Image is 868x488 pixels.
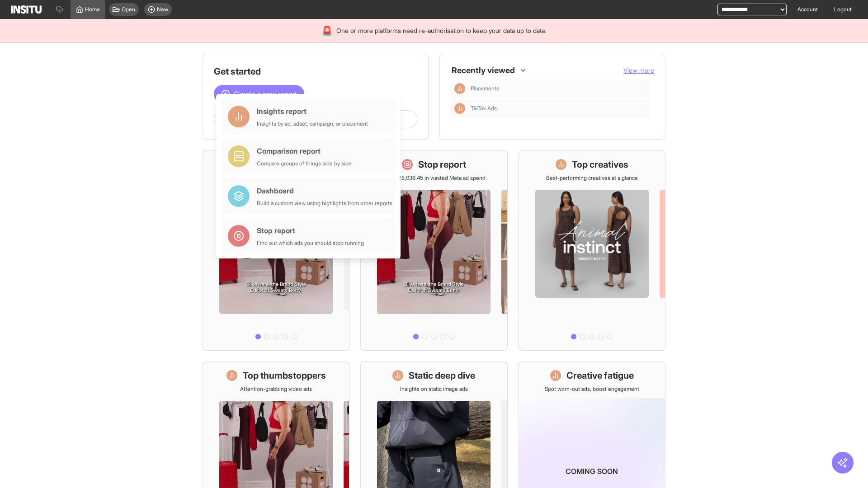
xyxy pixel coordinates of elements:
[336,26,547,35] span: One or more platforms need re-authorisation to keep your data up to date.
[257,185,392,196] div: Dashboard
[214,65,417,78] h1: Get started
[234,89,297,99] span: Create a new report
[257,120,368,127] div: Insights by ad, adset, campaign, or placement
[243,369,326,382] h1: Top thumbstoppers
[240,385,312,393] p: Attention-grabbing video ads
[257,145,352,156] div: Comparison report
[257,106,368,117] div: Insights report
[454,103,465,114] div: Insights
[257,239,364,247] div: Find out which ads you should stop running
[454,83,465,94] div: Insights
[321,24,333,37] div: 🚨
[11,5,42,14] img: Logo
[418,158,466,171] h1: Stop report
[85,6,100,13] span: Home
[471,85,647,92] span: Placements
[623,66,654,75] button: View more
[546,174,638,182] p: Best-performing creatives at a glance
[519,150,665,351] a: Top creativesBest-performing creatives at a glance
[360,150,507,351] a: Stop reportSave £25,036.45 in wasted Meta ad spend
[122,6,135,13] span: Open
[257,200,392,207] div: Build a custom view using highlights from other reports
[409,369,475,382] h1: Static deep dive
[572,158,628,171] h1: Top creatives
[203,150,349,351] a: What's live nowSee all active ads instantly
[471,85,499,92] span: Placements
[257,225,364,236] div: Stop report
[400,385,468,393] p: Insights on static image ads
[157,6,168,13] span: New
[471,105,497,112] span: TikTok Ads
[214,85,304,103] button: Create a new report
[471,105,647,112] span: TikTok Ads
[257,160,352,167] div: Compare groups of things side by side
[382,174,486,182] p: Save £25,036.45 in wasted Meta ad spend
[623,66,654,74] span: View more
